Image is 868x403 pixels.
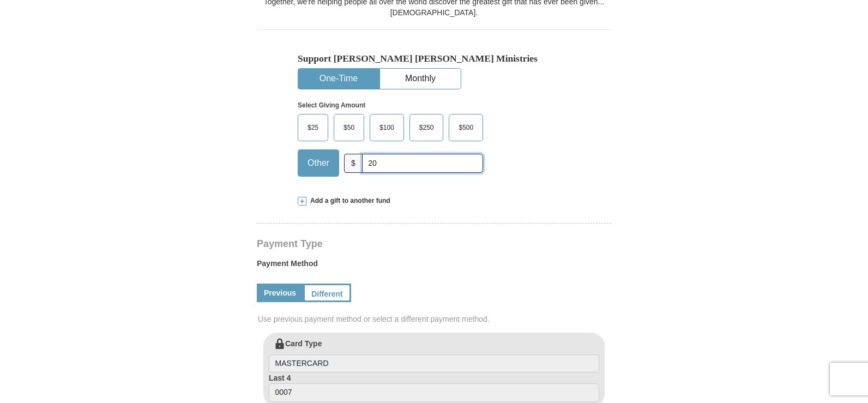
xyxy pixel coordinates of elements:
span: $50 [338,119,360,136]
span: $ [344,154,363,173]
button: One-Time [298,69,379,89]
span: Other [302,155,335,171]
span: Add a gift to another fund [306,196,390,206]
input: Last 4 [269,383,599,402]
h5: Support [PERSON_NAME] [PERSON_NAME] Ministries [298,53,570,64]
strong: Select Giving Amount [298,101,365,109]
label: Last 4 [269,372,599,402]
span: $250 [414,119,439,136]
h4: Payment Type [257,239,611,248]
span: $25 [302,119,324,136]
span: $500 [453,119,479,136]
span: Use previous payment method or select a different payment method. [258,314,612,324]
label: Payment Method [257,258,611,274]
input: Other Amount [362,154,483,173]
button: Monthly [380,69,461,89]
a: Previous [257,284,303,302]
input: Card Type [269,354,599,373]
span: $100 [374,119,400,136]
label: Card Type [269,338,599,373]
a: Different [303,284,351,302]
